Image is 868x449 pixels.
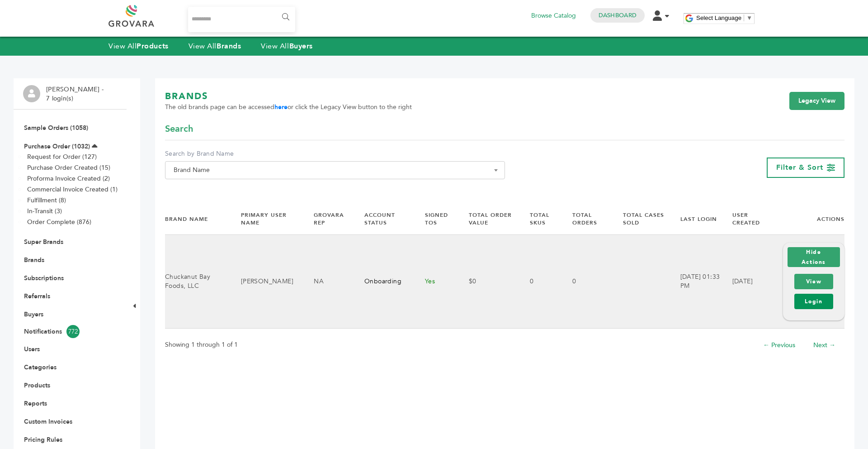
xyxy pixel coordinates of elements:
[261,41,313,51] a: View AllBuyers
[24,310,43,319] a: Buyers
[165,90,412,103] h1: BRANDS
[66,325,80,338] span: 772
[27,196,66,205] a: Fulfillment (8)
[165,149,505,158] label: Search by Brand Name
[721,204,772,234] th: User Created
[789,92,844,110] a: Legacy View
[746,14,752,21] span: ▼
[230,235,302,329] td: [PERSON_NAME]
[721,235,772,329] td: [DATE]
[24,325,116,338] a: Notifications772
[46,85,106,103] li: [PERSON_NAME] - 7 login(s)
[24,292,50,301] a: Referrals
[794,274,833,289] a: View
[458,204,519,234] th: Total Order Value
[561,204,612,234] th: Total Orders
[599,11,637,19] a: Dashboard
[353,235,414,329] td: Onboarding
[302,235,353,329] td: NA
[763,341,795,349] a: ← Previous
[776,162,823,172] span: Filter & Sort
[108,41,169,51] a: View AllProducts
[27,207,62,215] a: In-Transit (3)
[27,174,110,183] a: Proforma Invoice Created (2)
[165,103,412,112] span: The old brands page can be accessed or click the Legacy View button to the right
[669,204,721,234] th: Last Login
[302,204,353,234] th: Grovara Rep
[696,14,752,21] a: Select Language​
[27,153,97,161] a: Request for Order (127)
[794,294,833,309] a: Login
[24,345,40,353] a: Users
[189,41,241,51] a: View AllBrands
[414,235,458,329] td: Yes
[188,7,295,32] input: Search...
[23,85,40,102] img: profile.png
[230,204,302,234] th: Primary User Name
[744,14,744,21] span: ​
[165,161,505,179] span: Brand Name
[165,204,230,234] th: Brand Name
[24,417,72,426] a: Custom Invoices
[27,163,110,172] a: Purchase Order Created (15)
[24,399,47,408] a: Reports
[353,204,414,234] th: Account Status
[612,204,669,234] th: Total Cases Sold
[24,124,88,132] a: Sample Orders (1058)
[274,103,288,111] a: here
[24,274,64,282] a: Subscriptions
[24,238,63,246] a: Super Brands
[24,363,57,372] a: Categories
[217,41,241,51] strong: Brands
[27,218,91,226] a: Order Complete (876)
[24,435,62,444] a: Pricing Rules
[24,381,50,390] a: Products
[165,123,193,135] span: Search
[519,204,561,234] th: Total SKUs
[458,235,519,329] td: $0
[788,247,840,267] button: Hide Actions
[24,256,44,264] a: Brands
[165,235,230,329] td: Chuckanut Bay Foods, LLC
[772,204,844,234] th: Actions
[165,339,238,350] p: Showing 1 through 1 of 1
[531,11,576,21] a: Browse Catalog
[414,204,458,234] th: Signed TOS
[696,14,741,21] span: Select Language
[24,142,90,151] a: Purchase Order (1032)
[137,41,168,51] strong: Products
[289,41,313,51] strong: Buyers
[170,164,500,177] span: Brand Name
[27,185,118,194] a: Commercial Invoice Created (1)
[669,235,721,329] td: [DATE] 01:33 PM
[813,341,835,349] a: Next →
[561,235,612,329] td: 0
[519,235,561,329] td: 0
